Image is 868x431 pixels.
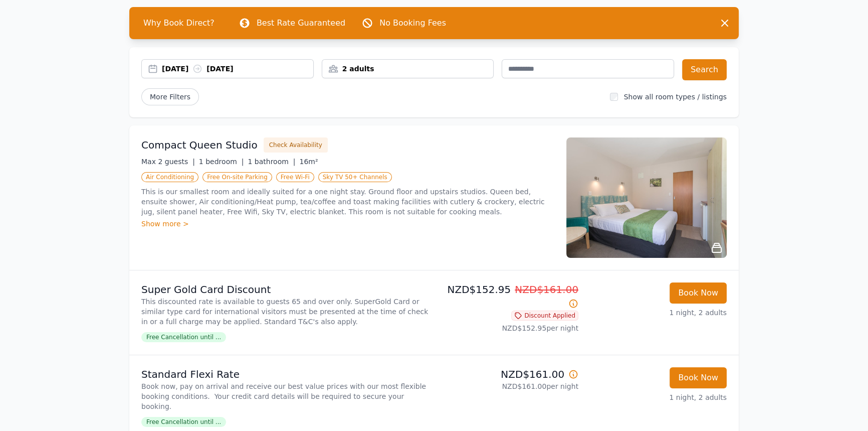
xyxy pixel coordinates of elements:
[670,367,727,388] button: Book Now
[141,417,226,427] span: Free Cancellation until ...
[299,158,318,166] span: 16m²
[162,64,313,74] div: [DATE] [DATE]
[141,381,430,411] p: Book now, pay on arrival and receive our best value prices with our most flexible booking conditi...
[141,282,430,297] p: Super Gold Card Discount
[586,392,727,402] p: 1 night, 2 adults
[141,172,198,182] span: Air Conditioning
[199,158,244,166] span: 1 bedroom |
[141,297,430,327] p: This discounted rate is available to guests 65 and over only. SuperGold Card or similar type card...
[264,137,328,153] button: Check Availability
[141,332,226,342] span: Free Cancellation until ...
[511,311,578,321] span: Discount Applied
[202,172,272,182] span: Free On-site Parking
[141,219,554,229] div: Show more >
[515,283,578,296] span: NZD$161.00
[438,367,578,381] p: NZD$161.00
[318,172,392,182] span: Sky TV 50+ Channels
[257,17,345,29] p: Best Rate Guaranteed
[682,59,727,80] button: Search
[135,13,223,33] span: Why Book Direct?
[141,158,195,166] span: Max 2 guests |
[586,308,727,318] p: 1 night, 2 adults
[141,367,430,381] p: Standard Flexi Rate
[670,282,727,304] button: Book Now
[379,17,446,29] p: No Booking Fees
[141,187,554,217] p: This is our smallest room and ideally suited for a one night stay. Ground floor and upstairs stud...
[141,138,258,152] h3: Compact Queen Studio
[438,282,578,311] p: NZD$152.95
[438,381,578,391] p: NZD$161.00 per night
[438,323,578,333] p: NZD$152.95 per night
[141,88,199,105] span: More Filters
[248,158,295,166] span: 1 bathroom |
[276,172,314,182] span: Free Wi-Fi
[624,93,727,101] label: Show all room types / listings
[322,64,494,74] div: 2 adults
